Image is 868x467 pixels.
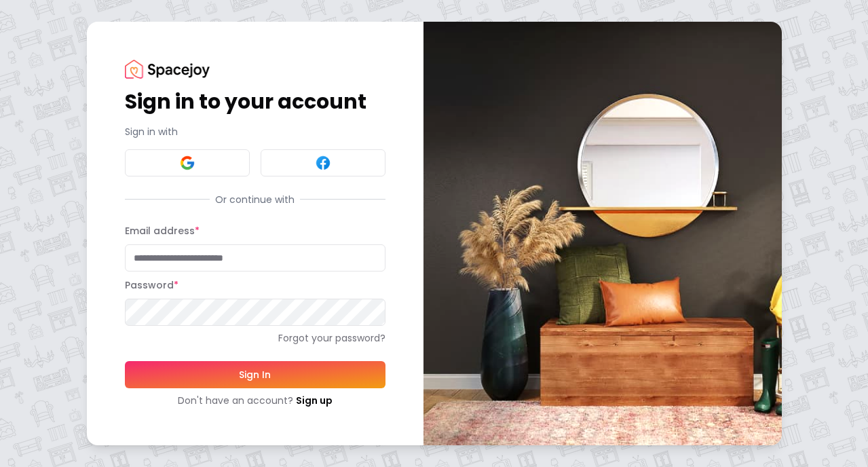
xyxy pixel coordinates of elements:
[125,125,385,138] p: Sign in with
[179,155,195,171] img: Google signin
[125,394,385,407] div: Don't have an account?
[423,22,782,445] img: banner
[210,193,300,206] span: Or continue with
[296,394,333,407] a: Sign up
[125,278,178,292] label: Password
[125,361,385,388] button: Sign In
[125,224,200,238] label: Email address
[315,155,331,171] img: Facebook signin
[125,90,385,114] h1: Sign in to your account
[125,331,385,345] a: Forgot your password?
[125,60,210,78] img: Spacejoy Logo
